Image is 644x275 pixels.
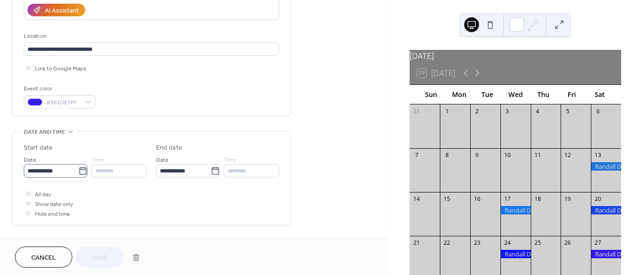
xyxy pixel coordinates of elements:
[473,239,481,247] div: 23
[413,151,421,159] div: 7
[591,250,621,258] div: Randall Dog Park, Availability
[564,107,572,115] div: 5
[534,151,541,159] div: 11
[45,6,79,16] div: AI Assistant
[91,155,104,165] span: Time
[594,195,602,203] div: 20
[473,195,481,203] div: 16
[500,206,531,214] div: Randall Dog Park, Availability
[35,190,51,199] span: All day
[591,162,621,171] div: Randall Dog Park, Availability
[443,239,451,247] div: 22
[24,143,53,153] div: Start date
[35,209,70,219] span: Hide end time
[46,98,81,108] span: #361DE7FF
[35,64,86,74] span: Link to Google Maps
[24,84,94,94] div: Event color
[564,151,572,159] div: 12
[27,4,85,16] button: AI Assistant
[445,85,473,104] div: Mon
[417,85,445,104] div: Sun
[24,237,73,247] span: Recurring event
[156,143,182,153] div: End date
[24,31,277,41] div: Location
[500,250,531,258] div: Randall Dog Park
[534,107,541,115] div: 4
[473,107,481,115] div: 2
[586,85,614,104] div: Sat
[503,151,511,159] div: 10
[564,195,572,203] div: 19
[224,155,237,165] span: Time
[503,195,511,203] div: 17
[503,107,511,115] div: 3
[443,151,451,159] div: 8
[443,107,451,115] div: 1
[413,107,421,115] div: 31
[503,239,511,247] div: 24
[564,239,572,247] div: 26
[24,127,65,137] span: Date and time
[15,247,72,268] button: Cancel
[557,85,585,104] div: Fri
[594,107,602,115] div: 6
[594,239,602,247] div: 27
[501,85,529,104] div: Wed
[413,239,421,247] div: 21
[534,195,541,203] div: 18
[31,253,56,263] span: Cancel
[443,195,451,203] div: 15
[529,85,557,104] div: Thu
[35,199,73,209] span: Show date only
[473,151,481,159] div: 9
[24,155,36,165] span: Date
[594,151,602,159] div: 13
[413,195,421,203] div: 14
[156,155,169,165] span: Date
[410,50,621,62] div: [DATE]
[473,85,501,104] div: Tue
[591,206,621,214] div: Randall Dog Park, Availability
[534,239,541,247] div: 25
